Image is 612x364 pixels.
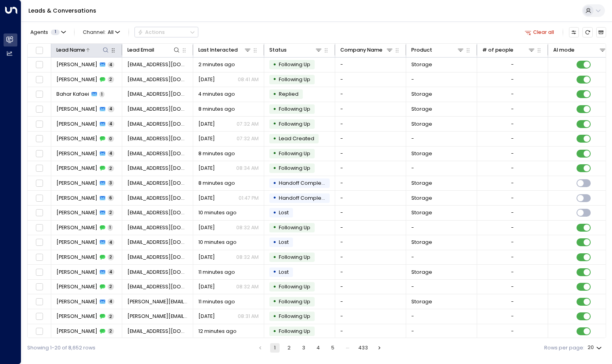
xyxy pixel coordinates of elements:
[236,283,259,290] p: 08:32 AM
[411,269,432,276] span: Storage
[411,195,432,202] span: Storage
[127,46,154,54] div: Lead Email
[328,343,338,353] button: Go to page 5
[35,238,44,247] span: Toggle select row
[127,283,188,290] span: pamilganj@gmail.com
[108,180,114,186] span: 3
[35,105,44,114] span: Toggle select row
[236,165,259,172] p: 08:34 AM
[273,88,276,100] div: •
[108,210,114,215] span: 2
[269,46,323,54] div: Status
[411,209,432,216] span: Storage
[273,281,276,293] div: •
[198,298,235,305] span: 11 minutes ago
[198,135,215,142] span: Aug 16, 2025
[522,27,557,37] button: Clear all
[56,135,97,142] span: Chloe Forestier-Walker
[411,61,432,68] span: Storage
[273,295,276,308] div: •
[553,46,575,54] div: AI mode
[198,61,235,68] span: 2 minutes ago
[270,343,280,353] button: page 1
[51,30,60,35] span: 1
[406,280,477,294] td: -
[108,314,114,319] span: 2
[511,239,514,246] div: -
[127,165,188,172] span: lizshaylor@yahoo.co.uk
[511,195,514,202] div: -
[127,106,188,113] span: chloefw@hotmail.com
[273,236,276,249] div: •
[588,342,603,353] div: 20
[56,106,97,113] span: Chloe Forestier-Walker
[108,195,114,201] span: 6
[273,133,276,145] div: •
[335,206,406,220] td: -
[511,165,514,172] div: -
[127,328,188,335] span: clare.williamson3@icloud.com
[56,209,97,216] span: Ellis Wilson
[127,298,188,305] span: greg.baldwin@htmltd.co.uk
[127,254,188,261] span: kershawben0@gmail.com
[127,195,188,202] span: janeyh@me.com
[273,192,276,204] div: •
[279,165,310,171] span: Following Up
[198,195,215,202] span: Aug 18, 2025
[56,239,97,246] span: Benjamin Kershaw
[108,106,114,112] span: 4
[56,313,97,320] span: Greg Baldwin
[198,165,215,172] span: Aug 17, 2025
[411,180,432,187] span: Storage
[35,208,44,217] span: Toggle select row
[335,72,406,87] td: -
[56,283,97,290] span: Jenie Wright
[582,27,592,37] span: Refresh
[335,58,406,72] td: -
[108,165,114,171] span: 2
[255,343,384,353] nav: pagination navigation
[35,164,44,173] span: Toggle select row
[279,121,310,127] span: Following Up
[279,224,310,231] span: Following Up
[511,135,514,142] div: -
[127,150,188,157] span: lizshaylor@yahoo.co.uk
[30,30,48,35] span: Agents
[56,121,97,128] span: Chloe Forestier-Walker
[56,61,97,68] span: Jemma Davies
[335,294,406,309] td: -
[406,309,477,324] td: -
[335,176,406,191] td: -
[238,313,259,320] p: 08:31 AM
[279,209,289,216] span: Lost
[35,149,44,158] span: Toggle select row
[511,91,514,98] div: -
[511,269,514,276] div: -
[279,298,310,305] span: Following Up
[273,251,276,264] div: •
[35,267,44,277] span: Toggle select row
[198,46,238,54] div: Last Interacted
[237,121,259,128] p: 07:32 AM
[35,297,44,306] span: Toggle select row
[406,324,477,339] td: -
[279,328,310,334] span: Following Up
[511,254,514,261] div: -
[511,61,514,68] div: -
[279,135,314,142] span: Lead Created
[134,27,198,37] div: Button group with a nested menu
[406,72,477,87] td: -
[335,235,406,250] td: -
[198,313,215,320] span: Aug 17, 2025
[56,195,97,202] span: Jane Howarth
[313,343,323,353] button: Go to page 4
[198,283,215,290] span: Aug 16, 2025
[35,134,44,143] span: Toggle select row
[56,328,97,335] span: Clare Williamson
[511,209,514,216] div: -
[28,7,96,15] a: Leads & Conversations
[35,119,44,128] span: Toggle select row
[335,280,406,294] td: -
[511,121,514,128] div: -
[198,121,215,128] span: Yesterday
